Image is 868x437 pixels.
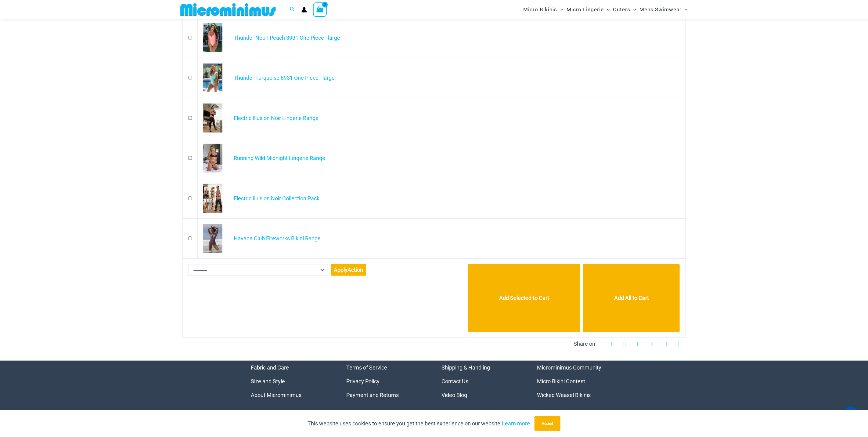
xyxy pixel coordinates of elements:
aside: Footer Widget 4 [537,361,617,402]
p: This website uses cookies to ensure you get the best experience on our website. [308,419,530,428]
nav: Menu [251,361,331,402]
span: Outers [613,2,630,17]
nav: Menu [442,361,522,402]
span: Mens Swimwear [639,2,682,17]
button: ApplyAction [331,264,366,275]
span: Micro Lingerie [567,2,604,17]
nav: Menu [537,361,617,402]
span: Share on [574,339,596,348]
span: Action [348,267,363,273]
a: WhatsApp [646,338,658,350]
img: Thunder Turquoise 8931 One Piece 03 [203,64,222,93]
span: Micro Bikinis [524,2,557,17]
a: Search icon link [290,6,295,13]
span: Menu Toggle [557,2,564,17]
a: Pinterest [632,338,645,350]
span: Menu Toggle [630,2,636,17]
nav: Site Navigation [521,1,690,18]
a: Account icon link [301,7,307,13]
a: Privacy Policy [346,378,380,384]
a: Shipping & Handling [442,364,490,371]
a: Mens SwimwearMenu ToggleMenu Toggle [638,2,689,17]
button: Accept [535,416,560,431]
span: Menu Toggle [682,2,688,17]
a: About Microminimus [251,392,302,398]
aside: Footer Widget 2 [346,361,427,402]
a: Micro LingerieMenu ToggleMenu Toggle [565,2,611,17]
a: Payment and Returns [346,392,399,398]
a: Thunder Neon Peach 8931 One Piece - large [234,35,340,41]
a: Facebook [605,338,617,350]
button: Add Selected to Cart [468,264,580,332]
img: Collection Pack (3) [203,184,222,213]
a: Clipboard [660,338,672,350]
img: Running Wild Midnight 1052 Top 6512 Bottom 02 [203,144,222,173]
a: Microminimus Community [537,364,601,371]
a: Contact Us [442,378,469,384]
a: Micro Bikini Contest [537,378,585,384]
a: Thunder Turquoise 8931 One Piece - large [234,75,335,81]
a: Electric Illusion Noir Collection Pack [234,195,319,202]
img: Thunder Neon Peach 8931 One Piece 01 [203,23,222,52]
a: View Shopping Cart, empty [313,2,327,16]
a: Wicked Weasel Bikinis [537,392,591,398]
a: Learn more [502,420,530,427]
aside: Footer Widget 3 [442,361,522,402]
nav: Menu [346,361,427,402]
a: Email [674,338,686,350]
a: Micro BikinisMenu ToggleMenu Toggle [522,2,565,17]
a: Fabric and Care [251,364,289,371]
a: Video Blog [442,392,467,398]
a: Terms of Service [346,364,387,371]
img: Electric Illusion Noir 1521 Bra 611 Micro 552 Tights 07 [203,104,222,133]
a: Electric Illusion Noir Lingerie Range [234,115,319,121]
a: Twitter [619,338,631,350]
a: OutersMenu ToggleMenu Toggle [611,2,638,17]
img: MM SHOP LOGO FLAT [178,3,278,16]
button: Add All to Cart [583,264,680,332]
span: Menu Toggle [604,2,610,17]
aside: Footer Widget 1 [251,361,331,402]
a: Running Wild Midnight Lingerie Range [234,155,325,161]
img: Havana Club Fireworks 820 One Piece Monokini 07 [203,224,222,253]
a: Havana Club Fireworks Bikini Range [234,235,321,242]
a: Size and Style [251,378,285,384]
